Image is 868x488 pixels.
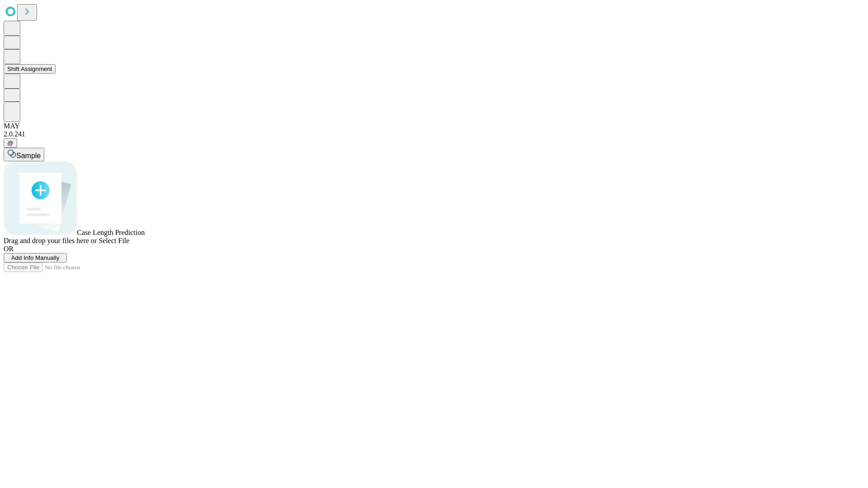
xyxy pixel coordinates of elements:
[11,254,60,261] span: Add Info Manually
[99,237,129,244] span: Select File
[4,148,44,161] button: Sample
[4,122,864,130] div: MAY
[4,130,864,138] div: 2.0.241
[77,229,145,236] span: Case Length Prediction
[4,245,14,253] span: OR
[7,140,14,146] span: @
[4,237,97,244] span: Drag and drop your files here or
[4,64,56,74] button: Shift Assignment
[4,253,67,263] button: Add Info Manually
[16,152,41,160] span: Sample
[4,138,17,148] button: @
